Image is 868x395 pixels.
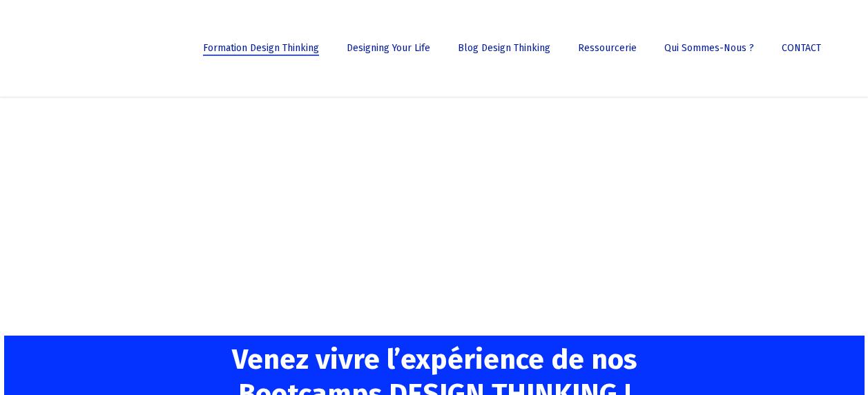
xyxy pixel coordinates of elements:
span: Ressourcerie [578,42,637,54]
span: Qui sommes-nous ? [664,42,754,54]
a: CONTACT [775,44,828,53]
a: Designing Your Life [340,44,437,53]
img: French Future Academy [19,21,165,76]
span: CONTACT [782,42,821,54]
a: Blog Design Thinking [451,44,557,53]
a: Qui sommes-nous ? [657,44,761,53]
span: Formation Design Thinking [203,42,319,54]
a: Ressourcerie [571,44,644,53]
span: Designing Your Life [347,42,430,54]
a: Formation Design Thinking [196,44,326,53]
span: Blog Design Thinking [458,42,550,54]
